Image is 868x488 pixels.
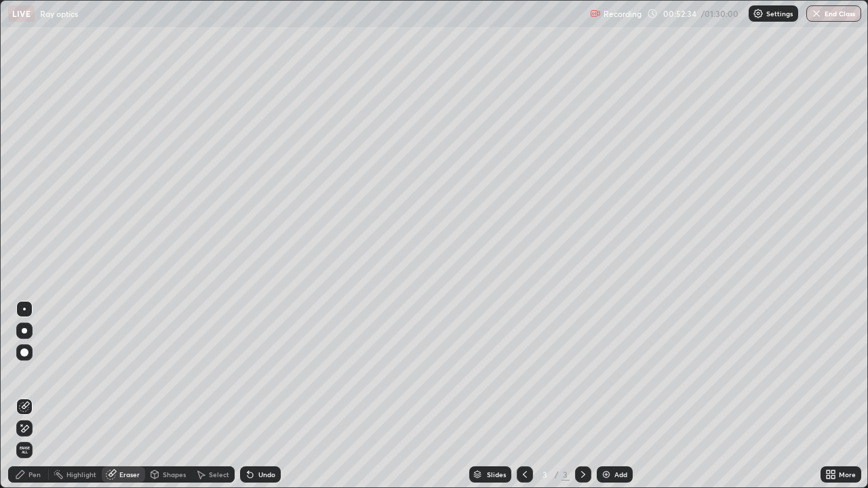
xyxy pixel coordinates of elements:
p: Ray optics [40,8,78,19]
div: Highlight [66,471,96,478]
div: Select [209,471,229,478]
img: add-slide-button [601,469,612,480]
div: Undo [258,471,275,478]
div: 3 [538,470,552,479]
p: Settings [766,10,793,17]
div: More [839,471,856,478]
div: 3 [561,468,570,481]
button: End Class [806,5,861,22]
div: Add [614,471,627,478]
p: Recording [604,9,642,19]
p: LIVE [12,8,31,19]
span: Erase all [17,446,32,454]
div: Eraser [119,471,140,478]
div: Shapes [163,471,186,478]
div: Slides [487,471,506,478]
img: class-settings-icons [753,8,764,19]
img: recording.375f2c34.svg [590,8,601,19]
div: Pen [28,471,41,478]
div: / [555,470,559,479]
img: end-class-cross [811,8,822,19]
